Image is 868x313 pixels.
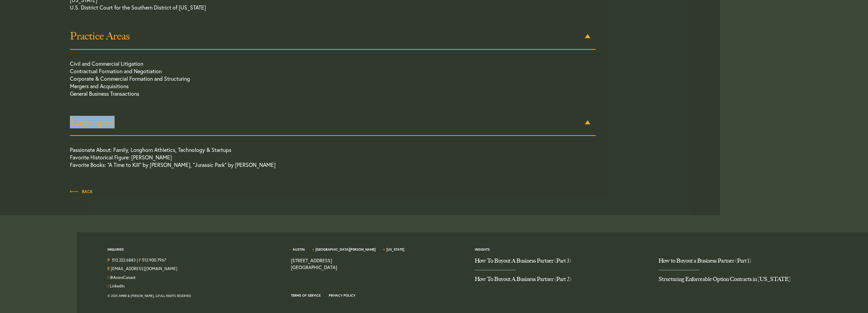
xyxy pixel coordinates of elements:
p: Civil and Commercial Litigation Contractual Formation and Negotiation Corporate & Commercial Form... [70,60,543,101]
a: Back [70,187,93,195]
a: [GEOGRAPHIC_DATA][PERSON_NAME] [315,247,376,252]
a: Insights [475,247,490,252]
a: Join us on LinkedIn [110,283,124,288]
a: [US_STATE] [386,247,404,252]
span: Inquiries [107,247,124,257]
h3: Practice Areas [70,30,596,42]
a: Austin [293,247,305,252]
a: Privacy Policy [329,293,355,298]
a: How to Buyout a Business Partner (Part 1) [659,257,832,270]
strong: E [107,266,110,271]
a: Terms of Service [291,293,321,298]
p: Passionate About: Family, Longhorn Athletics, Technology & Startups Favorite Historical Figure: [... [70,146,543,172]
h3: Lagniappe [70,116,596,128]
a: How To Buyout A Business Partner (Part 2) [475,270,648,288]
span: Back [70,190,93,194]
a: Follow us on Twitter [110,275,136,280]
a: Call us at 5122226883 [112,257,136,263]
a: 512.900.7967 [142,257,166,263]
strong: F [139,257,141,263]
a: How To Buyout A Business Partner (Part 3) [475,257,648,270]
strong: P [107,257,110,263]
a: View on map [291,257,337,270]
span: | [137,257,138,264]
div: © 2025 Amini & [PERSON_NAME], LLP. All Rights Reserved [107,292,281,300]
a: Structuring Enforceable Option Contracts in Texas [659,270,832,288]
a: Email Us [111,266,177,271]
